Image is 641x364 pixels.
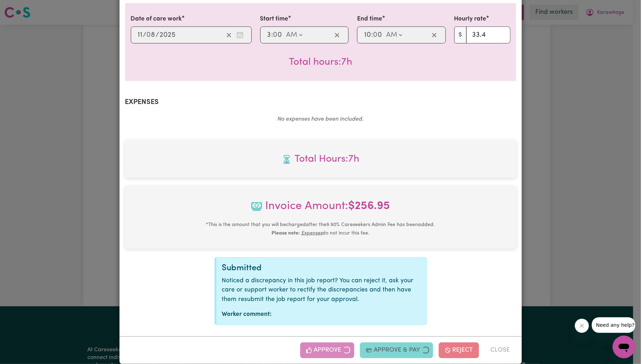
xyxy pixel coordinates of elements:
[147,31,151,39] span: 0
[138,30,143,40] input: --
[147,30,156,40] input: --
[131,15,182,24] label: Date of care work
[348,201,390,212] b: $ 256.95
[373,30,383,40] input: --
[373,31,377,39] span: 0
[613,336,635,358] iframe: Button to launch messaging window
[592,317,635,333] iframe: Message from company
[159,30,176,40] input: ----
[222,311,272,317] strong: Worker comment:
[273,31,278,39] span: 0
[267,30,272,40] input: --
[125,98,516,106] h2: Expenses
[131,198,511,220] span: Invoice Amount:
[454,27,467,44] span: $
[278,116,364,122] em: No expenses have been included.
[371,31,373,39] span: :
[260,15,289,24] label: Start time
[575,319,589,333] iframe: Close message
[274,30,283,40] input: --
[222,276,421,304] p: Noticed a discrepancy in this job report? You can reject it, ask your care or support worker to r...
[454,15,486,24] label: Hourly rate
[272,231,300,236] b: Please note:
[289,57,352,67] span: Total hours worked: 7 hours
[222,264,262,272] span: Submitted
[131,152,511,167] span: Total hours worked: 7 hours
[357,15,382,24] label: End time
[156,31,159,39] span: /
[223,30,234,40] button: Clear date
[234,30,246,40] button: Enter the date of care work
[364,30,371,40] input: --
[301,231,322,236] u: Expenses
[206,222,435,236] small: This is the amount that you will be charged after the 9.90 % Careseekers Admin Fee has been added...
[272,31,273,39] span: :
[143,31,147,39] span: /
